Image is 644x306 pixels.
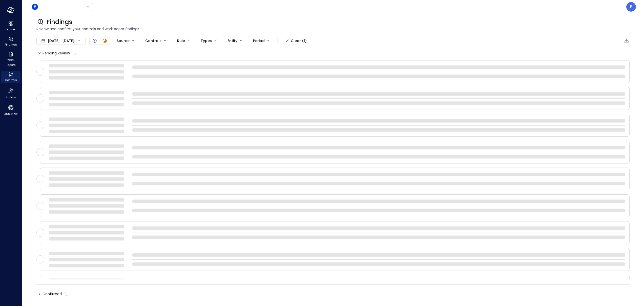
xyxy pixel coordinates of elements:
[7,27,15,32] span: Home
[1,51,20,68] div: Work Papers
[1,86,20,100] div: Explore
[43,49,77,57] span: Pending Review
[65,292,69,296] span: calculating...
[3,57,18,67] span: Work Papers
[1,35,20,48] div: Findings
[145,36,161,45] div: Controls
[32,4,38,10] img: Icon
[43,290,69,298] span: Confirmed
[177,36,185,45] div: Rule
[47,18,72,26] span: Findings
[253,36,265,45] div: Period
[6,95,16,100] span: Explore
[227,36,237,45] div: Entity
[5,77,17,83] span: Controls
[1,103,20,117] div: 360 View
[73,51,77,55] span: calculating...
[117,36,130,45] div: Source
[626,2,636,12] div: Ppenkova
[4,111,17,116] span: 360 View
[282,36,311,45] button: Clear (1)
[102,38,108,44] div: In Progress
[291,38,307,44] div: Clear (1)
[92,38,98,44] div: Open
[48,38,60,44] span: [DATE]
[201,36,212,45] div: Types
[1,20,20,32] div: Home
[5,42,17,47] span: Findings
[630,4,632,10] p: P
[1,71,20,83] div: Controls
[36,26,630,32] span: Review and confirm your controls and work paper findings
